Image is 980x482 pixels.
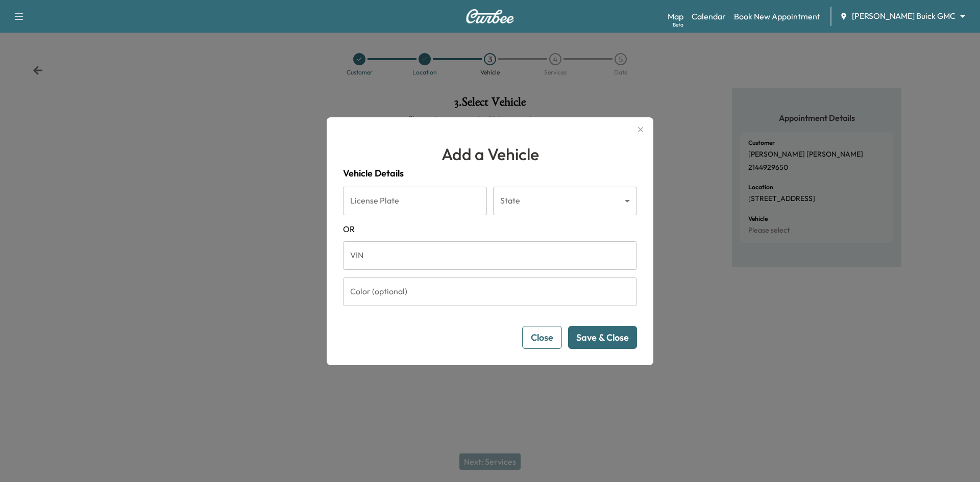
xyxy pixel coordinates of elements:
img: Curbee Logo [465,9,514,23]
button: Save & Close [568,326,637,349]
h1: Add a Vehicle [343,142,637,166]
button: Close [522,326,562,349]
span: [PERSON_NAME] Buick GMC [852,10,955,22]
span: OR [343,223,637,235]
a: MapBeta [668,10,683,22]
a: Calendar [692,10,726,22]
a: Book New Appointment [734,10,820,22]
div: Beta [673,21,683,29]
h4: Vehicle Details [343,166,637,181]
